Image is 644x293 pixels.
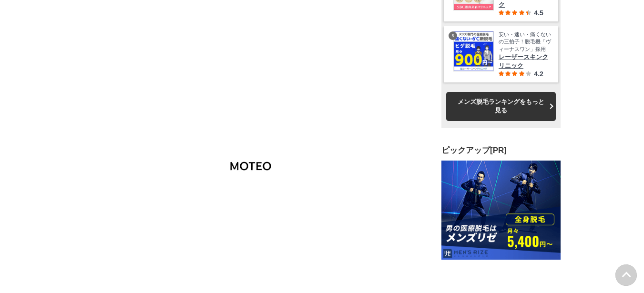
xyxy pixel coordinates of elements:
span: 4.2 [534,70,543,78]
a: レーザースキンクリニック 安い・速い・痛くないの三拍子！脱毛機「ヴィーナスワン」採用 レーザースキンクリニック 4.2 [453,31,551,78]
img: レーザースキンクリニック [454,31,493,71]
span: レーザースキンクリニック [499,53,551,70]
span: 安い・速い・痛くないの三拍子！脱毛機「ヴィーナスワン」採用 [499,31,551,53]
a: メンズ脱毛ランキングをもっと見る [446,92,556,121]
span: 4.5 [534,9,543,17]
h3: ピックアップ[PR] [441,145,561,156]
img: PAGE UP [615,264,637,286]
